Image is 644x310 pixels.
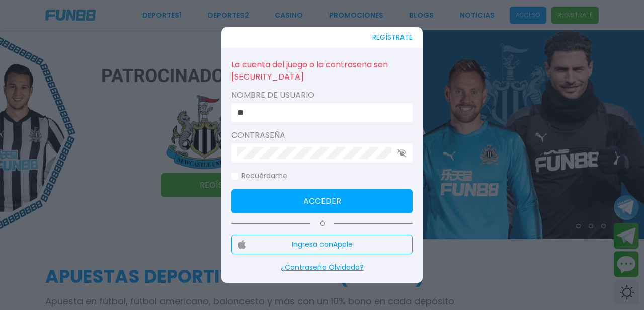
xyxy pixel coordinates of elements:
label: Recuérdame [231,171,287,181]
button: Acceder [231,189,413,213]
button: REGÍSTRATE [372,27,413,48]
label: Contraseña [231,129,413,141]
label: Nombre de usuario [231,89,413,101]
p: ¿Contraseña Olvidada? [231,262,413,273]
p: La cuenta del juego o la contraseña son [SECURITY_DATA] [231,58,413,84]
p: Ó [231,219,413,228]
button: Ingresa conApple [231,235,413,254]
